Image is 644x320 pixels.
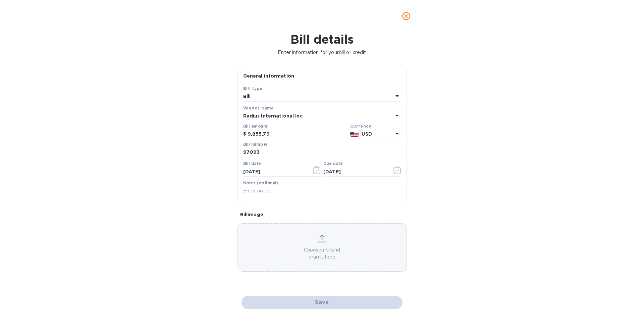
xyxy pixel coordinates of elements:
b: General information [243,73,294,79]
b: Bill type [243,86,263,91]
p: Bill image [240,211,404,218]
b: Currency [350,124,371,129]
b: Vendor name [243,105,274,110]
input: $ Enter bill amount [248,129,347,139]
input: Enter notes [243,186,401,196]
label: Notes (optional) [243,181,278,185]
h1: Bill details [5,32,639,46]
div: $ [243,129,248,139]
p: Choose a bill and drag it here [238,246,407,261]
img: USD [350,132,359,137]
input: Due date [323,167,387,177]
label: Due date [323,162,342,166]
label: Bill amount [243,124,267,128]
b: USD [362,131,372,137]
b: Radius International Inc [243,113,303,119]
button: close [398,8,414,24]
p: Enter information for your bill or credit [5,49,639,56]
label: Bill date [243,162,261,166]
label: Bill number [243,142,267,146]
input: Select date [243,167,307,177]
input: Enter bill number [243,147,401,157]
b: Bill [243,94,251,99]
